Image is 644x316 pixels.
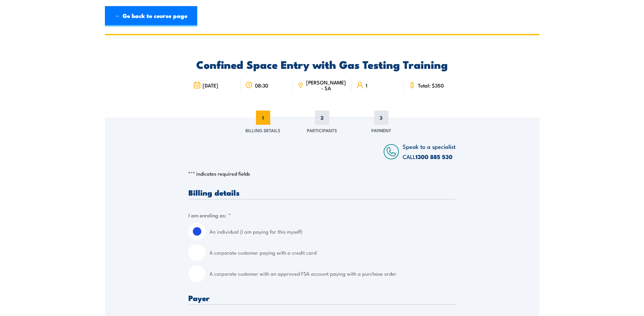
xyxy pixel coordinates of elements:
span: 2 [315,111,329,125]
span: Participants [307,127,337,134]
span: Payment [371,127,391,134]
span: Speak to a specialist CALL [403,142,456,161]
a: 1300 885 530 [416,152,453,161]
span: [DATE] [203,82,218,88]
a: ← Go back to course page [105,6,197,26]
span: Billing Details [245,127,280,134]
span: 08:30 [255,82,268,88]
span: 1 [366,82,367,88]
h2: Confined Space Entry with Gas Testing Training [188,59,456,69]
h3: Payer [188,294,456,302]
h3: Billing details [188,189,456,196]
p: " " indicates required fields [188,170,456,177]
legend: I am enroling as: [188,211,231,219]
label: An individual (I am paying for this myself) [209,223,456,240]
label: A corporate customer with an approved FSA account paying with a purchase order [209,265,456,282]
span: 1 [256,111,270,125]
span: Total: $350 [418,82,444,88]
label: A corporate customer paying with a credit card [209,244,456,261]
span: [PERSON_NAME] - SA [306,79,347,91]
span: 3 [374,111,388,125]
